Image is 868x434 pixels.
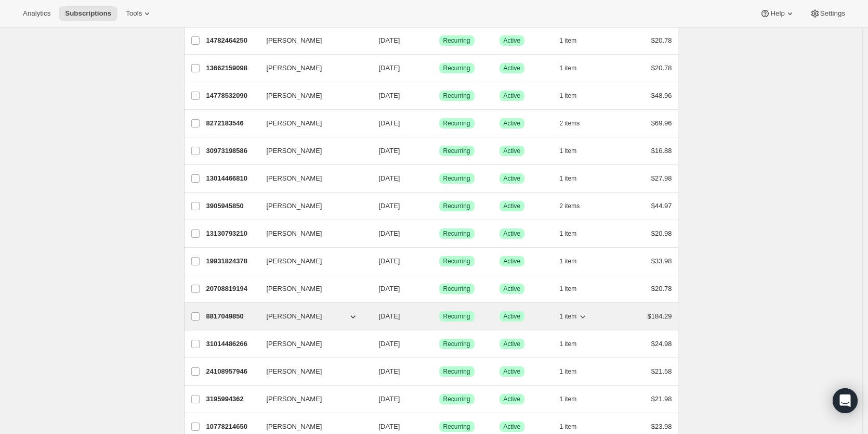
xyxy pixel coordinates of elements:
span: 2 items [560,119,580,127]
span: Settings [820,9,845,18]
button: 2 items [560,199,591,213]
button: [PERSON_NAME] [260,32,364,49]
div: Open Intercom Messenger [833,388,858,413]
span: [PERSON_NAME] [267,146,322,156]
div: 8817049850[PERSON_NAME][DATE]SuccessRecurringSuccessActive1 item$184.29 [206,309,672,324]
span: Active [504,423,521,431]
span: [PERSON_NAME] [267,394,322,404]
span: [DATE] [379,423,400,430]
span: Help [770,9,784,18]
span: $20.78 [651,64,672,72]
div: 13662159098[PERSON_NAME][DATE]SuccessRecurringSuccessActive1 item$20.78 [206,61,672,75]
button: 1 item [560,171,588,186]
button: 1 item [560,144,588,158]
span: [PERSON_NAME] [267,339,322,349]
span: Recurring [443,312,470,321]
span: Active [504,147,521,155]
p: 14778532090 [206,91,258,101]
button: [PERSON_NAME] [260,115,364,132]
span: Recurring [443,119,470,127]
div: 10778214650[PERSON_NAME][DATE]SuccessRecurringSuccessActive1 item$23.98 [206,419,672,434]
span: $48.96 [651,92,672,99]
div: 24108957946[PERSON_NAME][DATE]SuccessRecurringSuccessActive1 item$21.58 [206,364,672,379]
span: Active [504,119,521,127]
button: [PERSON_NAME] [260,391,364,407]
span: [PERSON_NAME] [267,311,322,322]
span: 1 item [560,312,577,321]
span: 1 item [560,36,577,45]
span: 1 item [560,92,577,100]
span: $27.98 [651,174,672,182]
span: $21.98 [651,395,672,403]
button: 1 item [560,254,588,269]
span: Recurring [443,423,470,431]
span: [DATE] [379,340,400,348]
button: [PERSON_NAME] [260,336,364,352]
span: [PERSON_NAME] [267,284,322,294]
span: [PERSON_NAME] [267,366,322,377]
p: 30973198586 [206,146,258,156]
span: 1 item [560,147,577,155]
button: 1 item [560,88,588,103]
span: $23.98 [651,423,672,430]
span: [DATE] [379,174,400,182]
div: 20708819194[PERSON_NAME][DATE]SuccessRecurringSuccessActive1 item$20.78 [206,282,672,296]
span: Active [504,312,521,321]
div: 3905945850[PERSON_NAME][DATE]SuccessRecurringSuccessActive2 items$44.97 [206,199,672,213]
span: Recurring [443,64,470,72]
span: [DATE] [379,64,400,72]
span: 1 item [560,285,577,293]
span: Active [504,340,521,348]
span: [PERSON_NAME] [267,91,322,101]
span: Active [504,229,521,238]
div: 31014486266[PERSON_NAME][DATE]SuccessRecurringSuccessActive1 item$24.98 [206,337,672,351]
span: 1 item [560,395,577,403]
p: 13662159098 [206,63,258,73]
div: 14778532090[PERSON_NAME][DATE]SuccessRecurringSuccessActive1 item$48.96 [206,88,672,103]
span: Recurring [443,340,470,348]
button: 1 item [560,392,588,406]
div: 30973198586[PERSON_NAME][DATE]SuccessRecurringSuccessActive1 item$16.88 [206,144,672,158]
span: Recurring [443,174,470,183]
span: [DATE] [379,257,400,265]
p: 3905945850 [206,201,258,211]
span: 1 item [560,229,577,238]
span: [DATE] [379,285,400,292]
div: 14782464250[PERSON_NAME][DATE]SuccessRecurringSuccessActive1 item$20.78 [206,33,672,48]
span: [PERSON_NAME] [267,256,322,266]
button: [PERSON_NAME] [260,308,364,325]
span: 2 items [560,202,580,210]
span: Recurring [443,36,470,45]
span: Active [504,285,521,293]
span: Tools [126,9,142,18]
p: 13014466810 [206,173,258,184]
button: 1 item [560,419,588,434]
span: [PERSON_NAME] [267,63,322,73]
button: 1 item [560,226,588,241]
button: Settings [804,6,851,21]
p: 19931824378 [206,256,258,266]
p: 8272183546 [206,118,258,129]
span: 1 item [560,174,577,183]
button: Subscriptions [59,6,117,21]
button: Help [754,6,801,21]
button: [PERSON_NAME] [260,143,364,159]
button: Tools [120,6,159,21]
button: [PERSON_NAME] [260,225,364,242]
span: [DATE] [379,119,400,127]
span: [PERSON_NAME] [267,118,322,129]
span: [PERSON_NAME] [267,173,322,184]
span: Recurring [443,395,470,403]
span: Active [504,395,521,403]
button: 2 items [560,116,591,131]
span: [DATE] [379,147,400,155]
button: 1 item [560,282,588,296]
div: 8272183546[PERSON_NAME][DATE]SuccessRecurringSuccessActive2 items$69.96 [206,116,672,131]
span: Subscriptions [65,9,111,18]
span: [PERSON_NAME] [267,35,322,46]
span: [PERSON_NAME] [267,201,322,211]
button: [PERSON_NAME] [260,280,364,297]
span: $33.98 [651,257,672,265]
span: [DATE] [379,92,400,99]
p: 10778214650 [206,422,258,432]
